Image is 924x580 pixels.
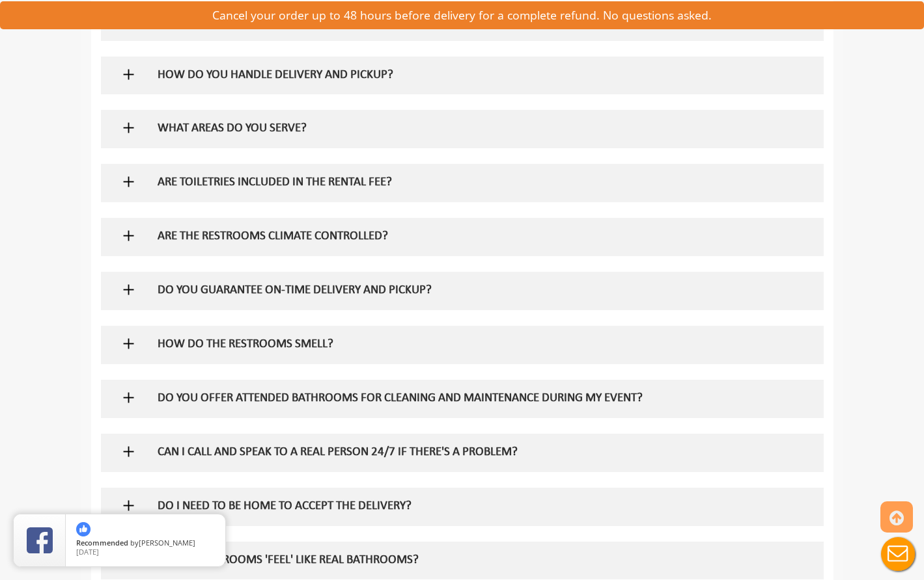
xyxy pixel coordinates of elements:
[120,497,137,514] img: plus icon sign
[76,538,128,547] span: Recommended
[120,66,137,83] img: plus icon sign
[120,174,137,190] img: plus icon sign
[120,336,137,352] img: plus icon sign
[158,176,724,190] h5: ARE TOILETRIES INCLUDED IN THE RENTAL FEE?
[120,443,137,460] img: plus icon sign
[158,284,724,298] h5: DO YOU GUARANTEE ON-TIME DELIVERY AND PICKUP?
[120,282,137,298] img: plus icon sign
[120,228,137,244] img: plus icon sign
[158,392,724,406] h5: DO YOU OFFER ATTENDED BATHROOMS FOR CLEANING AND MAINTENANCE DURING MY EVENT?
[158,446,724,460] h5: CAN I CALL AND SPEAK TO A REAL PERSON 24/7 IF THERE'S A PROBLEM?
[120,120,137,136] img: plus icon sign
[158,230,724,244] h5: ARE THE RESTROOMS CLIMATE CONTROLLED?
[158,122,724,136] h5: WHAT AREAS DO YOU SERVE?
[158,554,724,568] h5: DO THE RESTROOMS 'FEEL' LIKE REAL BATHROOMS?
[158,500,724,514] h5: DO I NEED TO BE HOME TO ACCEPT THE DELIVERY?
[76,539,215,548] span: by
[76,547,99,557] span: [DATE]
[76,522,91,536] img: thumbs up icon
[27,527,53,553] img: Review Rating
[120,389,137,406] img: plus icon sign
[158,338,724,352] h5: HOW DO THE RESTROOMS SMELL?
[872,528,924,580] button: Live Chat
[158,69,724,83] h5: HOW DO YOU HANDLE DELIVERY AND PICKUP?
[139,538,195,547] span: [PERSON_NAME]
